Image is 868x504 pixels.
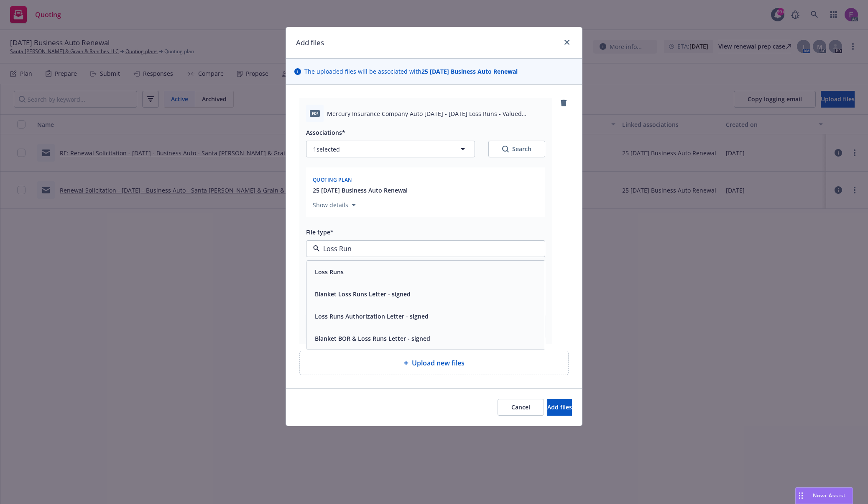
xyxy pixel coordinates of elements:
[421,67,518,75] strong: 25 [DATE] Business Auto Renewal
[313,186,408,195] button: 25 [DATE] Business Auto Renewal
[299,351,569,375] div: Upload new files
[502,145,531,153] div: Search
[310,110,320,116] span: pdf
[547,403,572,411] span: Add files
[315,267,344,276] button: Loss Runs
[327,109,545,118] span: Mercury Insurance Company Auto [DATE] - [DATE] Loss Runs - Valued [DATE].pdf
[498,399,544,416] button: Cancel
[547,399,572,416] button: Add files
[304,67,518,76] span: The uploaded files will be associated with
[296,37,324,48] h1: Add files
[813,492,846,499] span: Nova Assist
[313,145,340,154] span: 1 selected
[315,312,429,321] button: Loss Runs Authorization Letter - signed
[306,228,334,236] span: File type*
[320,244,528,254] input: Filter by keyword
[315,334,430,343] button: Blanket BOR & Loss Runs Letter - signed
[315,290,411,298] button: Blanket Loss Runs Letter - signed
[412,358,465,368] span: Upload new files
[796,488,806,504] div: Drag to move
[488,141,545,157] button: SearchSearch
[511,403,530,411] span: Cancel
[502,146,509,152] svg: Search
[306,141,475,157] button: 1selected
[309,200,359,210] button: Show details
[562,37,572,47] a: close
[795,487,853,504] button: Nova Assist
[313,176,352,183] span: Quoting plan
[559,98,569,108] a: remove
[306,129,345,136] span: Associations*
